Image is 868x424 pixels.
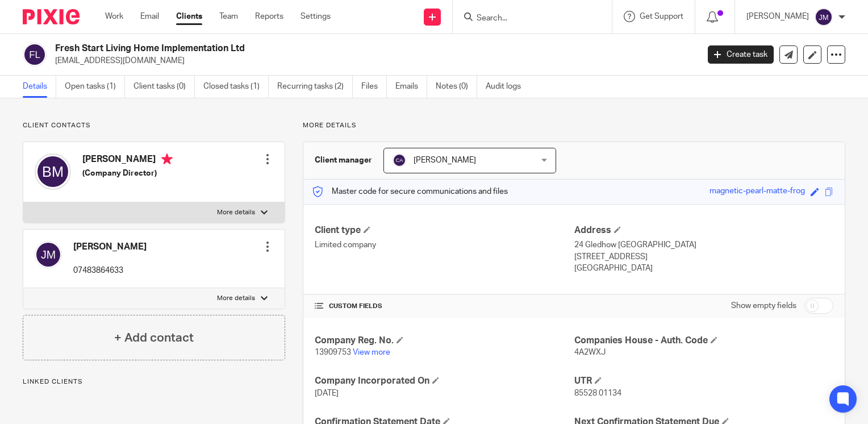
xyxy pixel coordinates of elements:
p: 07483864633 [73,265,147,276]
p: More details [217,294,255,303]
p: Client contacts [23,121,285,130]
span: 4A2WXJ [574,348,606,356]
h5: (Company Director) [82,168,173,179]
img: svg%3E [815,8,833,26]
img: svg%3E [393,153,406,167]
a: Audit logs [486,76,529,98]
p: Limited company [315,239,574,251]
h4: Address [574,225,833,236]
a: Settings [301,11,331,22]
a: Email [140,11,159,22]
img: svg%3E [35,241,62,268]
h4: Company Reg. No. [315,335,574,347]
p: [PERSON_NAME] [746,11,809,22]
span: [DATE] [315,389,339,397]
img: svg%3E [23,43,47,66]
p: 24 Gledhow [GEOGRAPHIC_DATA] [574,239,833,251]
span: Get Support [640,13,683,20]
a: Work [105,11,123,22]
a: Files [361,76,387,98]
a: Open tasks (1) [65,76,125,98]
p: Master code for secure communications and files [312,186,508,197]
a: Clients [176,11,202,22]
h3: Client manager [315,155,372,166]
h4: CUSTOM FIELDS [315,302,574,311]
p: [GEOGRAPHIC_DATA] [574,263,833,274]
p: More details [217,208,255,217]
input: Search [475,14,578,24]
a: View more [353,348,390,356]
a: Notes (0) [436,76,477,98]
h4: Companies House - Auth. Code [574,335,833,347]
p: [EMAIL_ADDRESS][DOMAIN_NAME] [55,55,691,66]
label: Show empty fields [731,300,796,311]
i: Primary [161,153,173,165]
a: Recurring tasks (2) [277,76,353,98]
h4: Client type [315,225,574,236]
div: magnetic-pearl-matte-frog [710,185,805,198]
a: Team [219,11,238,22]
h4: Company Incorporated On [315,375,574,387]
a: Closed tasks (1) [203,76,269,98]
a: Details [23,76,56,98]
h2: Fresh Start Living Home Implementation Ltd [55,43,564,55]
p: More details [303,121,845,130]
span: 85528 01134 [574,389,621,397]
img: svg%3E [35,153,71,190]
span: 13909753 [315,348,351,356]
h4: UTR [574,375,833,387]
span: [PERSON_NAME] [414,156,476,164]
p: Linked clients [23,377,285,386]
h4: [PERSON_NAME] [73,241,147,253]
a: Emails [395,76,427,98]
a: Client tasks (0) [133,76,195,98]
h4: [PERSON_NAME] [82,153,173,168]
h4: + Add contact [114,329,194,347]
img: Pixie [23,9,80,24]
a: Create task [708,45,774,64]
p: [STREET_ADDRESS] [574,251,833,263]
a: Reports [255,11,283,22]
